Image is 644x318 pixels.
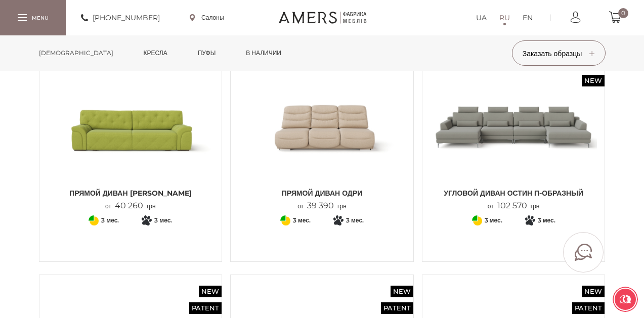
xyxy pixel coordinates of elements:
span: Прямой диван [PERSON_NAME] [47,188,214,198]
span: New [582,75,605,86]
span: 3 мес. [154,214,172,226]
span: 0 [618,8,628,18]
span: New [391,286,413,297]
a: RU [499,12,510,24]
a: [PHONE_NUMBER] [81,12,160,24]
a: Прямой диван Одри Прямой диван Одри Прямой диван Одри от39 390грн [238,72,406,211]
span: 3 мес. [293,214,311,226]
p: от грн [105,201,156,211]
span: 3 мес. [101,214,119,226]
span: Прямой диван Одри [238,188,406,198]
span: 3 мес. [538,214,555,226]
a: EN [523,12,533,24]
a: Пуфы [190,35,224,71]
a: Прямой диван Ноэми Прямой диван Ноэми Прямой диван [PERSON_NAME] от40 260грн [47,72,214,211]
span: 3 мес. [346,214,364,226]
span: New [582,286,605,297]
a: [DEMOGRAPHIC_DATA] [31,35,121,71]
a: New Угловой диван ОСТИН П-образный Угловой диван ОСТИН П-образный Угловой диван ОСТИН П-образный ... [430,72,597,211]
span: 40 260 [111,201,147,210]
span: Patent [381,302,413,314]
span: Patent [572,302,605,314]
p: от грн [297,201,347,211]
a: UA [476,12,487,24]
a: в наличии [238,35,289,71]
button: Заказать образцы [512,40,606,66]
span: 39 390 [304,201,337,210]
a: Кресла [136,35,175,71]
span: 102 570 [494,201,531,210]
span: Угловой диван ОСТИН П-образный [430,188,597,198]
span: 3 мес. [485,214,502,226]
p: от грн [488,201,540,211]
span: Patent [189,302,222,314]
a: Салоны [190,13,224,22]
span: Заказать образцы [523,49,595,58]
span: New [199,286,222,297]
